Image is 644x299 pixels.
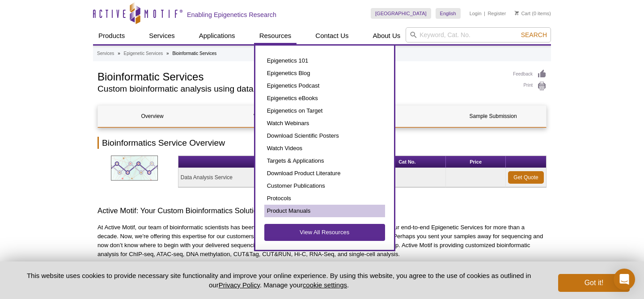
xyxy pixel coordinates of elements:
[521,31,547,38] span: Search
[123,50,163,58] a: Epigenetic Services
[172,51,216,56] li: Bioinformatic Services
[166,51,169,56] li: »
[98,105,207,127] a: Overview
[97,50,114,58] a: Services
[487,10,506,17] a: Register
[144,27,180,44] a: Services
[515,11,519,15] img: Your Cart
[369,156,446,168] th: Cat No.
[178,168,369,187] td: Data Analysis Service
[513,81,547,91] a: Print
[194,27,241,44] a: Applications
[187,11,276,19] h2: Enabling Epigenetics Research
[508,171,544,184] a: Get Quote
[484,8,485,19] li: |
[254,27,297,44] a: Resources
[264,117,385,130] a: Watch Webinars
[111,156,158,181] img: Bioinformatic data
[371,8,431,19] a: [GEOGRAPHIC_DATA]
[212,105,320,127] a: Workflows
[264,155,385,167] a: Targets & Applications
[264,67,385,80] a: Epigenetics Blog
[264,224,385,241] a: View All Resources
[614,269,635,290] div: Open Intercom Messenger
[178,156,369,168] th: Name
[219,281,260,289] a: Privacy Policy
[97,223,547,259] p: At Active Motif, our team of bioinformatic scientists has been providing premium bioinformatic an...
[436,8,461,19] a: English
[310,27,354,44] a: Contact Us
[264,105,385,117] a: Epigenetics on Target
[446,156,506,168] th: Price
[97,69,504,83] h1: Bioinformatic Services
[264,55,385,67] a: Epigenetics 101
[470,10,482,17] a: Login
[406,27,551,42] input: Keyword, Cat. No.
[515,10,530,17] a: Cart
[264,205,385,217] a: Product Manuals
[97,85,504,93] h2: Custom bioinformatic analysis using data from our kits and services
[264,180,385,192] a: Customer Publications
[369,168,446,187] td: 25335
[264,80,385,92] a: Epigenetics Podcast
[439,105,547,127] a: Sample Submission
[118,51,120,56] li: »
[264,130,385,142] a: Download Scientific Posters
[518,31,550,39] button: Search
[14,271,543,290] p: This website uses cookies to provide necessary site functionality and improve your online experie...
[515,8,551,19] li: (0 items)
[97,206,547,216] h3: Active Motif: Your Custom Bioinformatics Solution
[264,92,385,105] a: Epigenetics eBooks
[93,27,130,44] a: Products
[264,167,385,180] a: Download Product Literature
[513,69,547,79] a: Feedback
[264,192,385,205] a: Protocols
[368,27,406,44] a: About Us
[97,137,547,149] h2: Bioinformatics Service Overview
[303,281,347,289] button: cookie settings
[558,274,630,292] button: Got it!
[264,142,385,155] a: Watch Videos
